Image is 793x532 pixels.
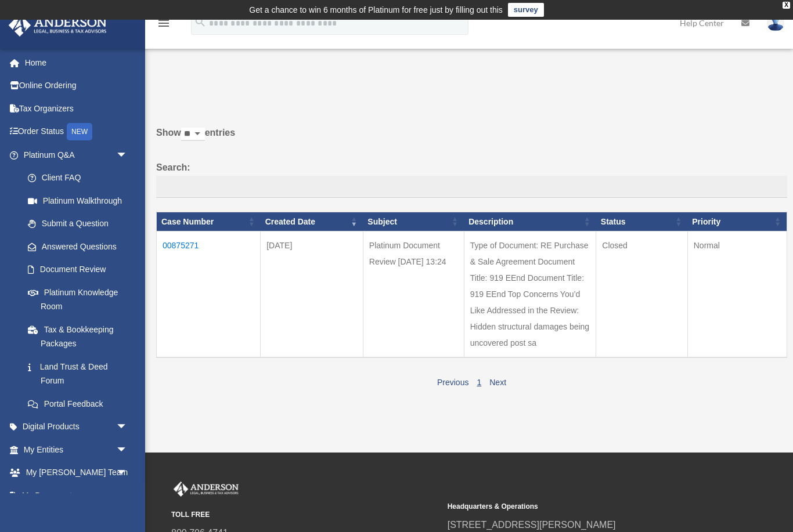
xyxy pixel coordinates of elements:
[8,120,145,144] a: Order StatusNEW
[16,392,139,415] a: Portal Feedback
[157,212,261,231] th: Case Number: activate to sort column ascending
[171,482,241,497] img: Anderson Advisors Platinum Portal
[8,438,145,461] a: My Entitiesarrow_drop_down
[687,231,787,358] td: Normal
[5,14,110,37] img: Anderson Advisors Platinum Portal
[16,318,139,355] a: Tax & Bookkeeping Packages
[16,212,139,236] a: Submit a Question
[8,484,145,507] a: My Documentsarrow_drop_down
[116,143,139,167] span: arrow_drop_down
[16,167,139,190] a: Client FAQ
[596,231,687,358] td: Closed
[464,212,596,231] th: Description: activate to sort column ascending
[477,378,481,387] a: 1
[363,212,464,231] th: Subject: activate to sort column ascending
[16,258,139,281] a: Document Review
[464,231,596,358] td: Type of Document: RE Purchase & Sale Agreement Document Title: 919 EEnd Document Title: 919 EEnd ...
[363,231,464,358] td: Platinum Document Review [DATE] 13:24
[16,189,139,212] a: Platinum Walkthrough
[16,235,134,258] a: Answered Questions
[508,3,544,17] a: survey
[157,16,171,30] i: menu
[448,501,716,513] small: Headquarters & Operations
[687,212,787,231] th: Priority: activate to sort column ascending
[157,231,261,358] td: 00875271
[437,378,468,387] a: Previous
[16,281,139,318] a: Platinum Knowledge Room
[171,509,439,521] small: TOLL FREE
[116,415,139,439] span: arrow_drop_down
[8,143,139,167] a: Platinum Q&Aarrow_drop_down
[116,438,139,462] span: arrow_drop_down
[181,128,205,141] select: Showentries
[8,74,145,97] a: Online Ordering
[767,15,784,31] img: User Pic
[116,461,139,485] span: arrow_drop_down
[249,3,503,17] div: Get a chance to win 6 months of Platinum for free just by filling out this
[8,415,145,439] a: Digital Productsarrow_drop_down
[157,20,171,30] a: menu
[8,51,145,74] a: Home
[448,520,616,530] a: [STREET_ADDRESS][PERSON_NAME]
[116,484,139,508] span: arrow_drop_down
[156,125,787,153] label: Show entries
[596,212,687,231] th: Status: activate to sort column ascending
[261,212,363,231] th: Created Date: activate to sort column ascending
[8,461,145,484] a: My [PERSON_NAME] Teamarrow_drop_down
[194,16,207,28] i: search
[16,355,139,392] a: Land Trust & Deed Forum
[261,231,363,358] td: [DATE]
[783,2,790,9] div: close
[8,97,145,120] a: Tax Organizers
[67,123,92,140] div: NEW
[489,378,506,387] a: Next
[156,176,787,198] input: Search:
[156,160,787,198] label: Search:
